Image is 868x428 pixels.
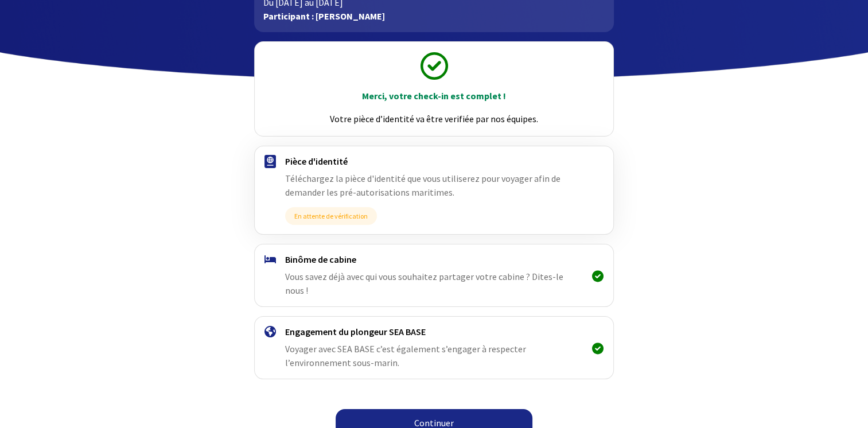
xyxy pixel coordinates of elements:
[285,254,583,265] h4: Binôme de cabine
[285,343,526,368] span: Voyager avec SEA BASE c’est également s’engager à respecter l’environnement sous-marin.
[285,326,583,337] h4: Engagement du plongeur SEA BASE
[285,271,563,296] span: Vous savez déjà avec qui vous souhaitez partager votre cabine ? Dites-le nous !
[264,326,276,337] img: engagement.svg
[263,9,605,23] p: Participant : [PERSON_NAME]
[265,112,603,126] p: Votre pièce d’identité va être verifiée par nos équipes.
[265,89,603,103] p: Merci, votre check-in est complet !
[264,155,276,168] img: passport.svg
[264,255,276,263] img: binome.svg
[285,155,583,167] h4: Pièce d'identité
[285,207,377,225] span: En attente de vérification
[285,173,560,198] span: Téléchargez la pièce d'identité que vous utiliserez pour voyager afin de demander les pré-autoris...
